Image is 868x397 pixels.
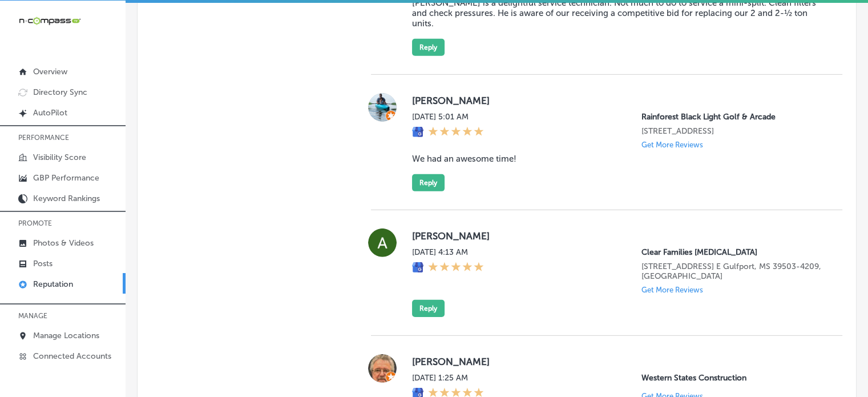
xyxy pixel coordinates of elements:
p: Directory Sync [33,87,87,97]
p: Get More Reviews [641,141,703,149]
div: 5 Stars [428,126,484,139]
p: GBP Performance [33,173,99,183]
p: Keyword Rankings [33,194,100,203]
label: [DATE] 1:25 AM [412,373,484,383]
label: [PERSON_NAME] [412,95,824,106]
label: [DATE] 4:13 AM [412,247,484,257]
button: Reply [412,174,445,191]
p: Connected Accounts [33,351,111,361]
label: [PERSON_NAME] [412,230,824,242]
p: Get More Reviews [641,286,703,294]
p: Rainforest Black Light Golf & Arcade [641,112,824,122]
p: Photos & Videos [33,238,94,248]
p: Visibility Score [33,153,86,162]
p: Clear Families Chiropractic [641,247,824,257]
div: 5 Stars [428,262,484,274]
p: Reputation [33,279,73,289]
p: 9129 Front Beach Rd [641,126,824,136]
p: Posts [33,259,53,268]
p: 15007 Creosote Road Ste. E [641,262,824,281]
img: 660ab0bf-5cc7-4cb8-ba1c-48b5ae0f18e60NCTV_CLogo_TV_Black_-500x88.png [18,15,81,26]
p: Overview [33,67,67,77]
blockquote: We had an awesome time! [412,154,824,164]
button: Reply [412,39,445,56]
button: Reply [412,300,445,317]
label: [DATE] 5:01 AM [412,112,484,122]
label: [PERSON_NAME] [412,356,824,367]
p: Western States Construction [641,373,824,383]
p: AutoPilot [33,108,67,118]
p: Manage Locations [33,331,99,340]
